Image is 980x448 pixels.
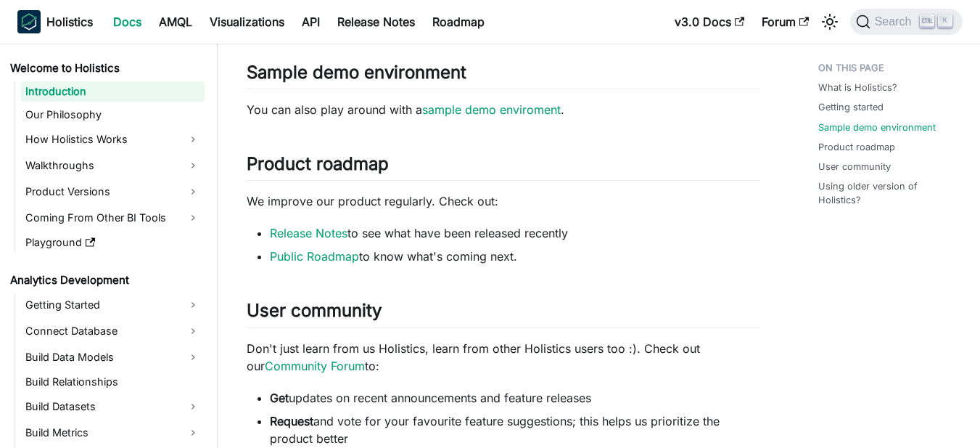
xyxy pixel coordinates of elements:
strong: Get [270,391,289,405]
a: Welcome to Holistics [6,58,205,78]
p: You can also play around with a . [247,101,760,118]
b: Holistics [46,13,93,30]
a: Build Data Models [21,346,205,369]
p: Don't just learn from us Holistics, learn from other Holistics users too :). Check out our to: [247,340,760,375]
a: Our Philosophy [21,105,205,125]
button: Switch between dark and light mode (currently light mode) [818,10,841,33]
a: Walkthroughs [21,154,205,177]
a: Roadmap [424,10,493,33]
a: User community [818,160,891,174]
a: Community Forum [265,359,365,373]
a: Product Versions [21,180,205,203]
a: HolisticsHolistics [17,10,93,33]
a: Product roadmap [818,140,895,154]
li: to know what's coming next. [270,248,760,265]
a: Introduction [21,81,205,102]
p: We improve our product regularly. Check out: [247,192,760,210]
kbd: K [938,15,952,28]
a: sample demo enviroment [422,102,561,117]
a: How Holistics Works [21,128,205,151]
a: Release Notes [329,10,424,33]
h2: Sample demo environment [247,62,760,89]
a: Build Datasets [21,395,205,418]
a: Release Notes [270,226,347,240]
a: API [293,10,329,33]
li: updates on recent announcements and feature releases [270,389,760,407]
h2: Product roadmap [247,153,760,181]
a: Analytics Development [6,270,205,290]
a: Playground [21,232,205,253]
a: Visualizations [201,10,293,33]
li: to see what have been released recently [270,224,760,242]
a: What is Holistics? [818,81,897,94]
a: Build Metrics [21,421,205,444]
a: Coming From Other BI Tools [21,206,205,229]
a: Public Roadmap [270,249,359,264]
a: AMQL [150,10,201,33]
button: Search (Ctrl+K) [850,9,963,35]
a: Getting started [818,100,884,114]
a: Connect Database [21,319,205,343]
a: Docs [104,10,150,33]
h2: User community [247,300,760,327]
span: Search [870,15,921,28]
a: Using older version of Holistics? [818,179,957,207]
a: Forum [753,10,818,33]
img: Holistics [17,10,41,33]
a: Getting Started [21,293,205,317]
li: and vote for your favourite feature suggestions; this helps us prioritize the product better [270,412,760,447]
a: Build Relationships [21,372,205,392]
a: v3.0 Docs [666,10,753,33]
strong: Request [270,414,313,428]
a: Sample demo environment [818,121,936,134]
